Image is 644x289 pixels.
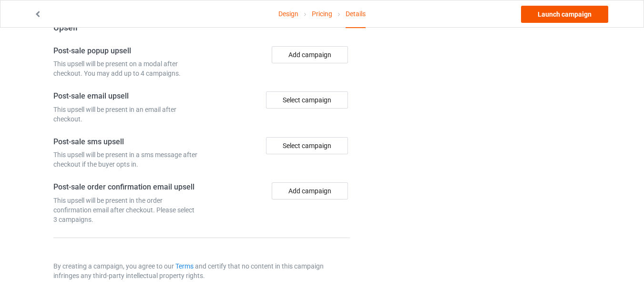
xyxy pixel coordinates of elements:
div: This upsell will be present in an email after checkout. [53,105,198,124]
div: This upsell will be present in a sms message after checkout if the buyer opts in. [53,150,198,169]
h4: Post-sale sms upsell [53,137,198,147]
p: By creating a campaign, you agree to our and certify that no content in this campaign infringes a... [53,261,350,280]
h4: Post-sale order confirmation email upsell [53,182,198,192]
div: This upsell will be present on a modal after checkout. You may add up to 4 campaigns. [53,59,198,78]
a: Terms [175,262,194,270]
div: This upsell will be present in the order confirmation email after checkout. Please select 3 campa... [53,196,198,224]
div: Details [346,0,366,28]
button: Add campaign [272,46,348,63]
button: Add campaign [272,182,348,199]
h4: Post-sale email upsell [53,91,198,101]
a: Launch campaign [521,6,608,23]
div: Select campaign [266,137,348,154]
a: Pricing [312,0,332,27]
div: Select campaign [266,91,348,109]
a: Design [278,0,298,27]
h4: Post-sale popup upsell [53,46,198,56]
